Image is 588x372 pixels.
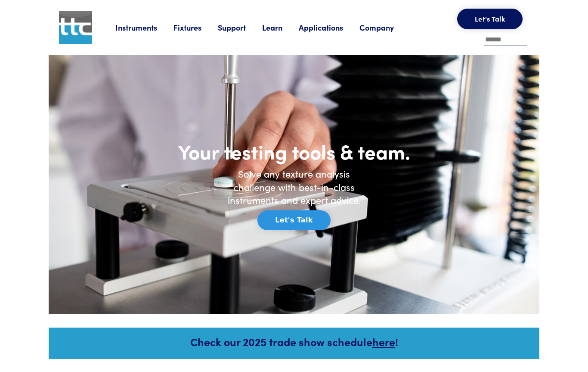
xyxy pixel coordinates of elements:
a: Instruments [115,22,173,33]
h5: Check our 2025 trade show schedule ! [60,334,528,349]
a: Fixtures [173,22,218,33]
a: Support [218,22,262,33]
h1: Your testing tools & team. [148,139,440,164]
button: Let's Talk [457,9,523,29]
h6: Solve any texture analysis challenge with best-in-class instruments and expert advice. [221,167,367,207]
a: Learn [262,22,299,33]
a: here [372,334,395,349]
a: Company [359,22,410,33]
a: Applications [299,22,359,33]
img: ttc_logo_1x1_v1.0.png [59,11,92,44]
button: Let's Talk [257,210,330,230]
